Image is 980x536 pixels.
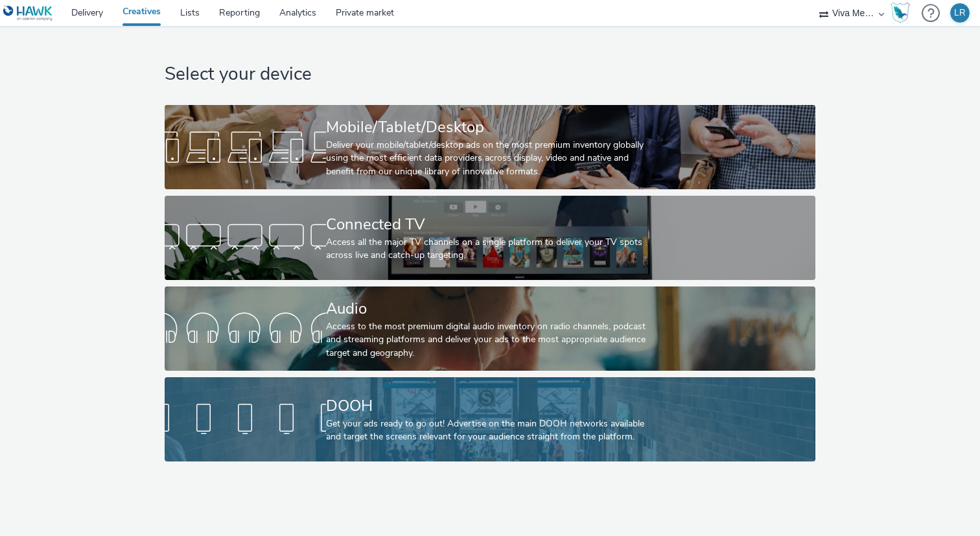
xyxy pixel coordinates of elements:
a: AudioAccess to the most premium digital audio inventory on radio channels, podcast and streaming ... [165,286,815,371]
div: Get your ads ready to go out! Advertise on the main DOOH networks available and target the screen... [326,417,649,444]
a: DOOHGet your ads ready to go out! Advertise on the main DOOH networks available and target the sc... [165,377,815,461]
div: Access all the major TV channels on a single platform to deliver your TV spots across live and ca... [326,236,649,262]
div: LR [954,3,966,23]
a: Hawk Academy [891,3,915,23]
a: Mobile/Tablet/DesktopDeliver your mobile/tablet/desktop ads on the most premium inventory globall... [165,105,815,189]
div: Connected TV [326,213,649,236]
img: Hawk Academy [891,3,910,23]
div: DOOH [326,395,649,417]
img: undefined Logo [3,5,53,21]
div: Audio [326,297,649,320]
a: Connected TVAccess all the major TV channels on a single platform to deliver your TV spots across... [165,196,815,280]
div: Mobile/Tablet/Desktop [326,116,649,139]
div: Deliver your mobile/tablet/desktop ads on the most premium inventory globally using the most effi... [326,139,649,178]
h1: Select your device [165,62,815,87]
div: Access to the most premium digital audio inventory on radio channels, podcast and streaming platf... [326,320,649,360]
